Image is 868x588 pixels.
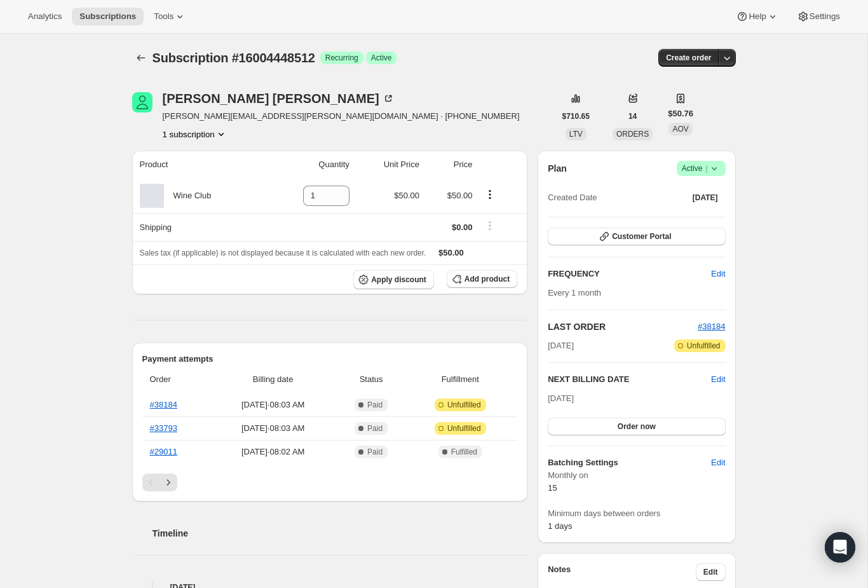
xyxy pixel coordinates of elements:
span: Active [682,162,721,175]
span: [DATE] · 08:02 AM [215,446,332,458]
span: Billing date [215,373,332,386]
span: Customer Portal [612,231,671,242]
button: Edit [703,264,733,284]
span: Paid [367,447,383,457]
button: Create order [658,49,719,67]
span: Unfulfilled [447,400,481,410]
span: Apply discount [371,275,426,285]
span: Unfulfilled [687,341,721,351]
button: Add product [447,270,517,288]
span: Subscription #16004448512 [153,51,315,65]
a: #38184 [150,400,177,409]
button: Tools [146,8,194,25]
span: $50.00 [447,191,473,200]
span: AOV [672,125,688,133]
span: Subscriptions [79,11,136,22]
span: 14 [628,111,637,121]
a: #33793 [150,423,177,433]
h3: Notes [548,563,696,581]
span: Add product [465,274,510,284]
button: Analytics [20,8,69,25]
div: [PERSON_NAME] [PERSON_NAME] [163,92,395,105]
th: Product [132,151,266,179]
span: Genevieve Shah [132,92,153,113]
span: [PERSON_NAME][EMAIL_ADDRESS][PERSON_NAME][DOMAIN_NAME] · [PHONE_NUMBER] [163,110,520,123]
span: Fulfillment [410,373,510,386]
span: Recurring [325,53,358,63]
span: Edit [703,567,718,577]
th: Unit Price [353,151,423,179]
th: Quantity [266,151,353,179]
a: #38184 [698,322,725,331]
button: 14 [621,107,644,125]
h6: Batching Settings [548,456,711,469]
h2: Timeline [153,527,528,540]
span: Status [339,373,403,386]
span: 1 days [548,521,572,531]
button: Edit [711,373,725,386]
button: Product actions [163,128,227,140]
span: [DATE] [548,393,574,403]
span: $50.76 [668,107,693,120]
th: Price [423,151,476,179]
span: Monthly on [548,469,725,482]
button: Edit [703,453,733,473]
button: Subscriptions [132,49,150,67]
h2: Payment attempts [142,353,518,366]
h2: Plan [548,162,567,175]
div: Open Intercom Messenger [825,532,855,563]
span: 15 [548,483,557,493]
span: Analytics [28,11,62,22]
span: Tools [154,11,173,22]
button: Subscriptions [72,8,144,25]
button: Next [159,474,177,491]
span: [DATE] [693,193,718,203]
span: Sales tax (if applicable) is not displayed because it is calculated with each new order. [140,249,426,257]
span: Help [749,11,766,22]
button: Apply discount [353,270,434,289]
span: Settings [810,11,840,22]
span: Create order [666,53,711,63]
span: LTV [569,130,583,139]
h2: FREQUENCY [548,268,711,280]
span: Edit [711,456,725,469]
span: Paid [367,423,383,434]
span: Created Date [548,191,597,204]
span: $710.65 [562,111,590,121]
div: Wine Club [164,189,212,202]
button: Order now [548,418,725,435]
span: | [705,163,707,174]
span: Active [371,53,392,63]
th: Shipping [132,213,266,241]
span: Edit [711,268,725,280]
span: [DATE] · 08:03 AM [215,399,332,411]
span: Unfulfilled [447,423,481,434]
a: #29011 [150,447,177,456]
h2: NEXT BILLING DATE [548,373,711,386]
button: Settings [789,8,848,25]
button: Help [728,8,786,25]
span: Order now [618,421,656,432]
span: Minimum days between orders [548,507,725,520]
button: Customer Portal [548,228,725,245]
span: Fulfilled [451,447,477,457]
span: $0.00 [452,222,473,232]
span: [DATE] [548,339,574,352]
span: ORDERS [616,130,649,139]
button: [DATE] [685,189,726,207]
span: Paid [367,400,383,410]
span: [DATE] · 08:03 AM [215,422,332,435]
h2: LAST ORDER [548,320,698,333]
button: Product actions [480,188,500,202]
th: Order [142,366,211,393]
nav: Pagination [142,474,518,491]
button: #38184 [698,320,725,333]
span: $50.00 [438,248,464,257]
span: $50.00 [394,191,419,200]
button: Edit [696,563,726,581]
button: $710.65 [555,107,597,125]
span: Every 1 month [548,288,601,297]
button: Shipping actions [480,219,500,233]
